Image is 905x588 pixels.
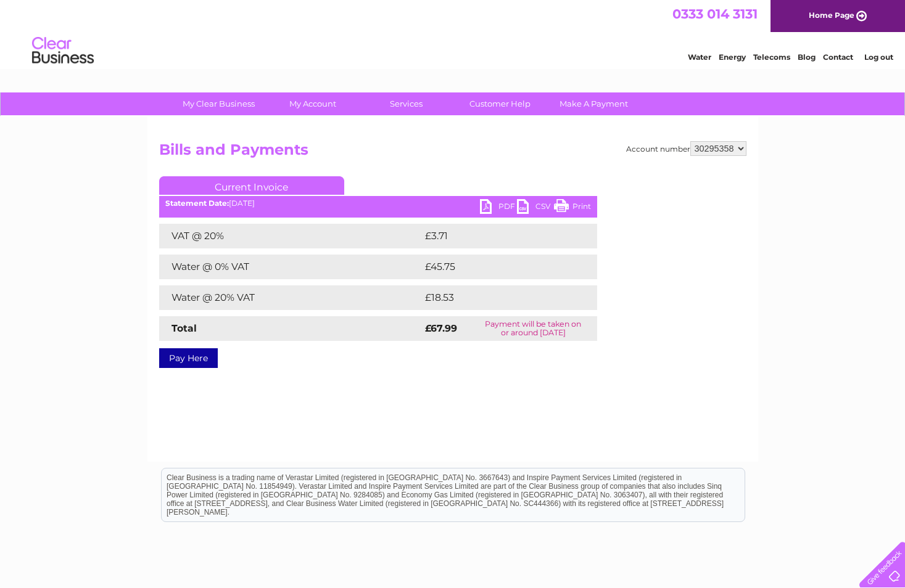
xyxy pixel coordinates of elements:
[823,52,853,62] a: Contact
[449,92,551,115] a: Customer Help
[480,199,517,217] a: PDF
[517,199,554,217] a: CSV
[672,6,758,22] a: 0333 014 3131
[422,285,571,310] td: £18.53
[469,316,597,341] td: Payment will be taken on or around [DATE]
[425,322,457,334] strong: £67.99
[165,198,229,208] b: Statement Date:
[355,92,457,115] a: Services
[626,141,746,156] div: Account number
[171,322,197,334] strong: Total
[262,92,363,115] a: My Account
[159,255,422,279] td: Water @ 0% VAT
[864,52,893,62] a: Log out
[543,92,645,115] a: Make A Payment
[159,199,597,208] div: [DATE]
[688,52,711,62] a: Water
[159,176,344,195] a: Current Invoice
[422,255,572,279] td: £45.75
[168,92,270,115] a: My Clear Business
[554,199,591,217] a: Print
[159,224,422,248] td: VAT @ 20%
[719,52,746,62] a: Energy
[162,7,745,60] div: Clear Business is a trading name of Verastar Limited (registered in [GEOGRAPHIC_DATA] No. 3667643...
[159,348,218,368] a: Pay Here
[422,224,566,248] td: £3.71
[159,141,746,165] h2: Bills and Payments
[753,52,790,62] a: Telecoms
[798,52,816,62] a: Blog
[159,285,422,310] td: Water @ 20% VAT
[31,32,94,70] img: logo.png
